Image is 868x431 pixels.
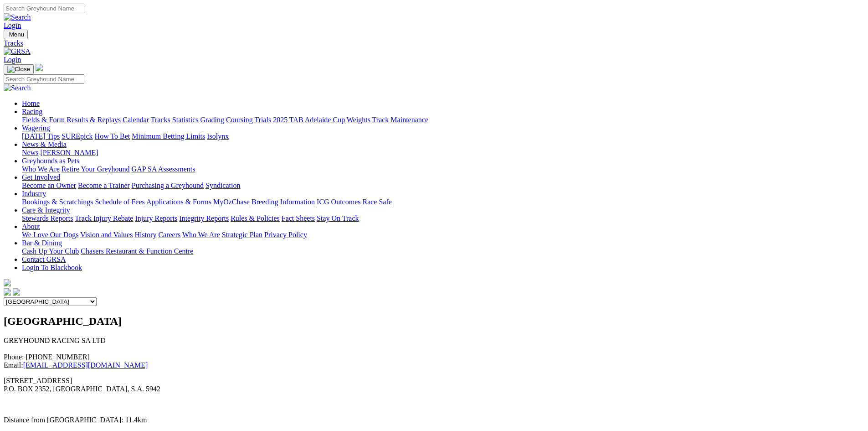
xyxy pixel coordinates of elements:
[4,84,31,92] img: Search
[22,247,864,255] div: Bar & Dining
[317,214,359,222] a: Stay On Track
[213,198,250,206] a: MyOzChase
[62,165,130,173] a: Retire Your Greyhound
[372,116,428,124] a: Track Maintenance
[4,13,31,21] img: Search
[132,132,205,140] a: Minimum Betting Limits
[4,56,21,63] a: Login
[22,182,864,190] div: Get Involved
[22,140,67,148] a: News & Media
[4,337,864,369] p: GREYHOUND RACING SA LTD Phone: [PHONE_NUMBER] Email:
[22,165,864,173] div: Greyhounds as Pets
[22,231,78,239] a: We Love Our Dogs
[158,231,180,239] a: Careers
[13,288,20,296] img: twitter.svg
[22,124,50,132] a: Wagering
[123,116,149,124] a: Calendar
[22,190,46,197] a: Industry
[222,231,262,239] a: Strategic Plan
[182,231,220,239] a: Who We Are
[22,165,60,173] a: Who We Are
[4,315,864,327] h2: [GEOGRAPHIC_DATA]
[4,21,21,29] a: Login
[22,214,864,223] div: Care & Integrity
[4,47,31,56] img: GRSA
[4,74,84,84] input: Search
[7,66,30,73] img: Close
[207,132,229,140] a: Isolynx
[4,64,34,74] button: Toggle navigation
[22,99,40,107] a: Home
[22,239,62,247] a: Bar & Dining
[78,182,130,189] a: Become a Trainer
[22,214,73,222] a: Stewards Reports
[22,206,70,214] a: Care & Integrity
[146,198,211,206] a: Applications & Forms
[95,198,144,206] a: Schedule of Fees
[80,231,133,239] a: Vision and Values
[282,214,315,222] a: Fact Sheets
[4,279,11,286] img: logo-grsa-white.png
[4,416,864,424] p: Distance from [GEOGRAPHIC_DATA]: 11.4km
[4,377,864,393] p: [STREET_ADDRESS] P.O. BOX 2352, [GEOGRAPHIC_DATA], S.A. 5942
[22,132,864,140] div: Wagering
[75,214,133,222] a: Track Injury Rebate
[22,198,93,206] a: Bookings & Scratchings
[4,39,864,47] a: Tracks
[317,198,360,206] a: ICG Outcomes
[22,108,42,115] a: Racing
[95,132,130,140] a: How To Bet
[22,264,82,271] a: Login To Blackbook
[22,255,66,263] a: Contact GRSA
[273,116,345,124] a: 2025 TAB Adelaide Cup
[4,30,28,39] button: Toggle navigation
[36,64,43,71] img: logo-grsa-white.png
[347,116,370,124] a: Weights
[67,116,121,124] a: Results & Replays
[22,157,79,165] a: Greyhounds as Pets
[254,116,271,124] a: Trials
[134,231,156,239] a: History
[23,361,148,369] a: [EMAIL_ADDRESS][DOMAIN_NAME]
[22,116,864,124] div: Racing
[132,165,195,173] a: GAP SA Assessments
[252,198,315,206] a: Breeding Information
[200,116,224,124] a: Grading
[40,149,98,156] a: [PERSON_NAME]
[22,149,864,157] div: News & Media
[22,173,60,181] a: Get Involved
[231,214,280,222] a: Rules & Policies
[362,198,391,206] a: Race Safe
[151,116,170,124] a: Tracks
[132,182,204,189] a: Purchasing a Greyhound
[264,231,307,239] a: Privacy Policy
[22,231,864,239] div: About
[4,288,11,296] img: facebook.svg
[9,31,24,38] span: Menu
[135,214,177,222] a: Injury Reports
[62,132,92,140] a: SUREpick
[226,116,253,124] a: Coursing
[22,182,76,189] a: Become an Owner
[22,116,65,124] a: Fields & Form
[22,132,60,140] a: [DATE] Tips
[4,4,84,13] input: Search
[81,247,193,255] a: Chasers Restaurant & Function Centre
[22,247,79,255] a: Cash Up Your Club
[179,214,229,222] a: Integrity Reports
[22,198,864,206] div: Industry
[205,182,240,189] a: Syndication
[22,149,38,156] a: News
[172,116,199,124] a: Statistics
[22,223,40,230] a: About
